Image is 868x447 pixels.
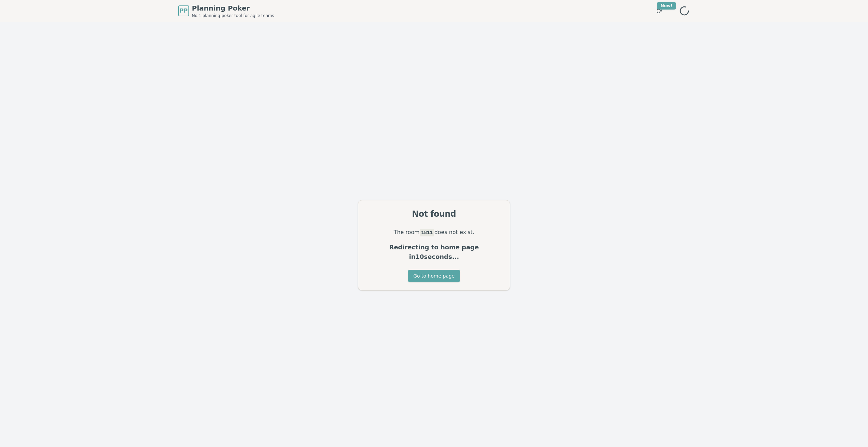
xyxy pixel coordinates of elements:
div: New! [657,2,676,10]
p: The room does not exist. [366,228,502,237]
div: Not found [366,209,502,219]
button: Go to home page [408,270,460,282]
span: Planning Poker [192,3,274,13]
code: 1811 [420,229,434,236]
a: PPPlanning PokerNo.1 planning poker tool for agile teams [178,3,274,18]
span: PP [180,7,187,15]
button: New! [653,5,665,17]
span: No.1 planning poker tool for agile teams [192,13,274,18]
p: Redirecting to home page in 10 seconds... [366,243,502,262]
